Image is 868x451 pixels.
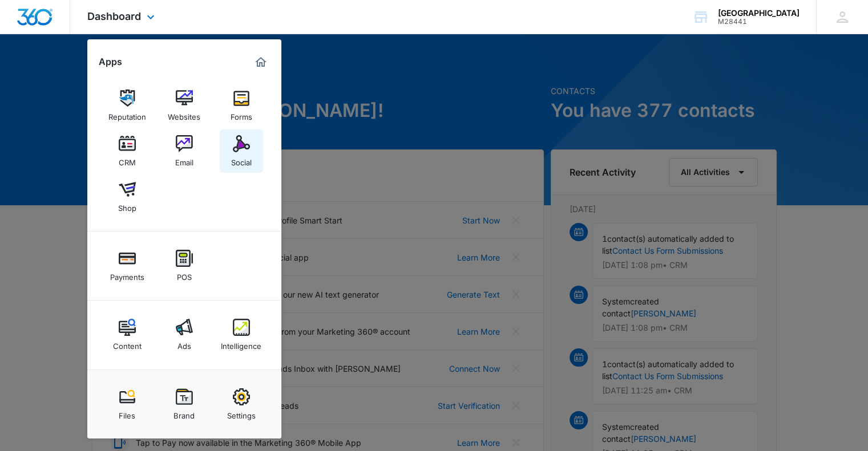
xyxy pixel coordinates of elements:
[718,9,800,18] div: account name
[110,267,144,282] div: Payments
[106,84,149,127] a: Reputation
[220,84,263,127] a: Forms
[163,129,206,173] a: Email
[87,10,141,22] span: Dashboard
[718,18,800,26] div: account id
[163,313,206,356] a: Ads
[106,244,149,287] a: Payments
[113,336,142,351] div: Content
[106,175,149,218] a: Shop
[177,336,191,351] div: Ads
[163,84,206,127] a: Websites
[220,383,263,426] a: Settings
[119,405,135,420] div: Files
[221,336,261,351] div: Intelligence
[252,53,270,71] a: Marketing 360® Dashboard
[106,383,149,426] a: Files
[168,107,200,121] div: Websites
[163,383,206,426] a: Brand
[163,244,206,287] a: POS
[231,152,252,167] div: Social
[220,313,263,356] a: Intelligence
[231,107,252,121] div: Forms
[227,405,256,420] div: Settings
[175,152,193,167] div: Email
[119,152,136,167] div: CRM
[108,107,146,121] div: Reputation
[177,267,192,282] div: POS
[106,313,149,356] a: Content
[173,405,195,420] div: Brand
[99,56,122,67] h2: Apps
[220,129,263,173] a: Social
[106,129,149,173] a: CRM
[118,198,136,213] div: Shop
